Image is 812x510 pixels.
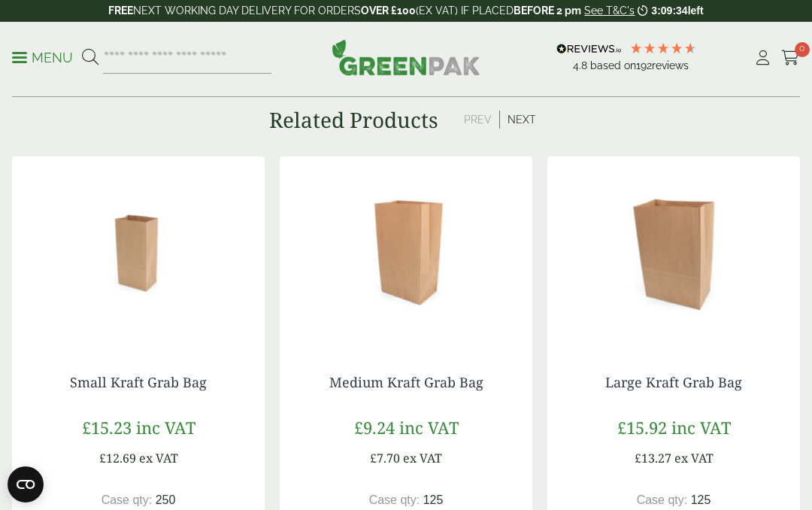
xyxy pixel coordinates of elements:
[781,50,800,65] i: Cart
[636,59,652,71] span: 192
[399,416,459,439] span: inc VAT
[99,450,136,466] bdi: 12.69
[12,49,73,64] a: Menu
[753,50,772,65] i: My Account
[617,416,626,439] span: £
[332,39,480,75] img: GreenPak Supplies
[795,42,810,57] span: 0
[456,111,500,129] button: Prev
[354,416,395,439] bdi: 9.24
[361,5,416,17] strong: OVER £100
[691,493,711,506] span: 125
[403,450,442,466] span: ex VAT
[70,373,207,391] a: Small Kraft Grab Bag
[652,59,689,71] span: reviews
[8,466,44,502] button: Open CMP widget
[329,373,483,391] a: Medium Kraft Grab Bag
[605,373,742,391] a: Large Kraft Grab Bag
[671,416,731,439] span: inc VAT
[269,108,438,133] h3: Related Products
[82,416,132,439] bdi: 15.23
[688,5,704,17] span: left
[136,416,195,439] span: inc VAT
[108,5,133,17] strong: FREE
[12,49,73,67] p: Menu
[637,493,688,506] span: Case qty:
[514,5,581,17] strong: BEFORE 2 pm
[617,416,667,439] bdi: 15.92
[139,450,178,466] span: ex VAT
[635,450,641,466] span: £
[369,493,420,506] span: Case qty:
[156,493,176,506] span: 250
[556,44,622,54] img: REVIEWS.io
[781,47,800,69] a: 0
[423,493,444,506] span: 125
[629,41,697,55] div: 4.8 Stars
[82,416,91,439] span: £
[573,59,590,71] span: 4.8
[101,493,153,506] span: Case qty:
[12,156,265,345] img: 3330040 Small Kraft Grab Bag V1
[584,5,635,17] a: See T&C's
[674,450,714,466] span: ex VAT
[651,5,687,17] span: 3:09:34
[99,450,106,466] span: £
[370,450,400,466] bdi: 7.70
[354,416,363,439] span: £
[370,450,377,466] span: £
[547,156,800,345] img: 3330042 Large Kraft Grab Bag V1
[280,156,532,345] img: 3330041 Medium Kraft Grab Bag V1
[635,450,671,466] bdi: 13.27
[500,111,544,129] button: Next
[590,59,636,71] span: Based on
